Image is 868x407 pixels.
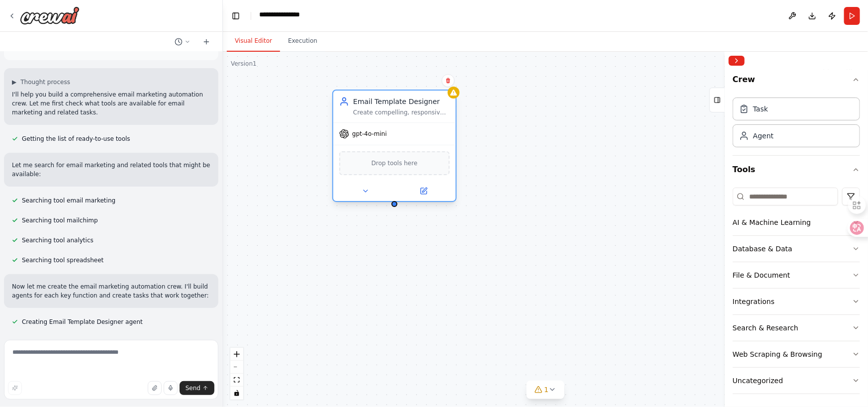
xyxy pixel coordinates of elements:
div: Search & Research [733,323,798,333]
span: Searching tool analytics [22,236,94,244]
button: fit view [230,374,243,387]
span: Drop tools here [372,158,418,168]
button: Open in side panel [395,185,452,197]
button: Start a new chat [198,36,214,48]
img: Logo [20,6,80,24]
span: Send [186,384,200,392]
div: Email Template DesignerCreate compelling, responsive email templates that align with {brand_guide... [332,92,457,204]
button: Tools [733,156,860,184]
span: ▶ [12,78,16,86]
div: Crew [733,94,860,155]
button: ▶Thought process [12,78,70,86]
button: Uncategorized [733,368,860,394]
span: gpt-4o-mini [352,130,387,138]
button: Hide left sidebar [229,9,243,23]
button: zoom out [230,361,243,374]
button: Web Scraping & Browsing [733,341,860,367]
span: Thought process [20,78,70,86]
span: Searching tool spreadsheet [22,256,103,264]
p: Let me search for email marketing and related tools that might be available: [12,161,210,179]
span: Getting the list of ready-to-use tools [22,135,130,143]
button: Delete node [442,74,455,87]
div: Tools [733,184,860,402]
button: AI & Machine Learning [733,209,860,235]
div: React Flow controls [230,348,243,400]
div: Integrations [733,297,774,306]
span: 1 [544,385,549,395]
button: Improve this prompt [8,381,22,395]
div: Version 1 [231,60,257,68]
button: File & Document [733,262,860,288]
div: Email Template Designer [353,97,450,106]
button: 1 [526,381,565,399]
div: Agent [753,131,773,141]
button: Visual Editor [227,31,280,52]
button: Click to speak your automation idea [164,381,178,395]
button: Crew [733,70,860,94]
button: Integrations [733,289,860,314]
button: Toggle Sidebar [721,52,729,407]
button: Database & Data [733,236,860,262]
span: Searching tool mailchimp [22,216,98,224]
div: Uncategorized [733,376,783,386]
div: Create compelling, responsive email templates that align with {brand_guidelines} and convert subs... [353,108,450,116]
div: AI & Machine Learning [733,217,811,227]
div: Database & Data [733,244,792,254]
p: I'll help you build a comprehensive email marketing automation crew. Let me first check what tool... [12,90,210,117]
p: Now let me create the email marketing automation crew. I'll build agents for each key function an... [12,282,210,300]
button: Collapse right sidebar [729,56,745,66]
button: Execution [280,31,325,52]
button: Send [180,381,214,395]
button: zoom in [230,348,243,361]
nav: breadcrumb [259,9,326,22]
div: Web Scraping & Browsing [733,349,822,359]
button: toggle interactivity [230,387,243,400]
button: Upload files [148,381,162,395]
div: Task [753,104,768,114]
button: Search & Research [733,315,860,341]
button: Switch to previous chat [171,36,194,48]
div: File & Document [733,270,790,280]
span: Creating Email Template Designer agent [22,318,143,326]
span: Searching tool email marketing [22,197,115,204]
